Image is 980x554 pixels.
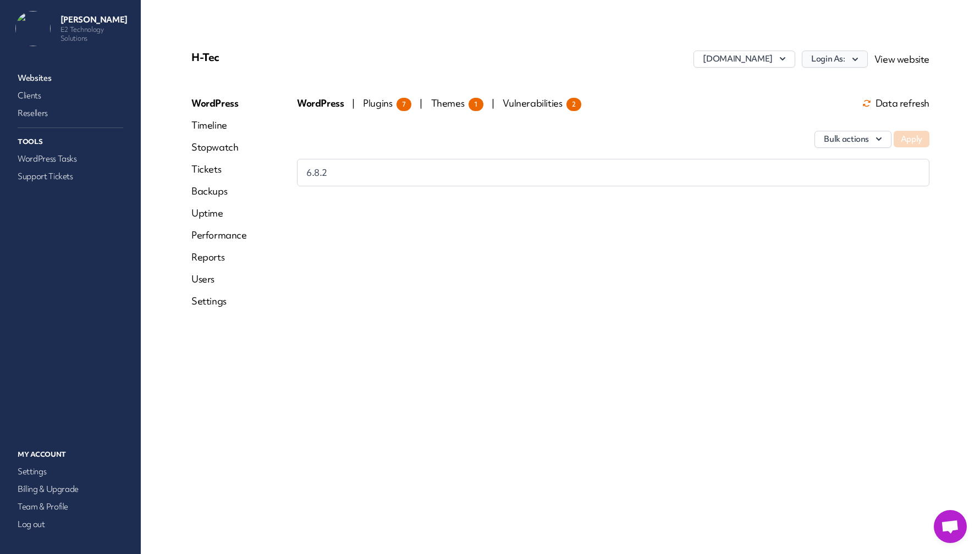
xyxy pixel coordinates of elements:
[297,97,345,109] span: WordPress
[15,447,125,462] p: My Account
[15,464,125,479] a: Settings
[874,53,929,65] a: View website
[191,163,247,176] a: Tickets
[15,517,125,532] a: Log out
[60,25,132,43] p: E2 Technology Solutions
[15,499,125,514] a: Team & Profile
[191,273,247,286] a: Users
[934,510,967,543] a: Open chat
[15,151,125,167] a: WordPress Tasks
[191,295,247,308] a: Settings
[306,166,327,179] span: 6.8.2
[363,97,411,109] span: Plugins
[15,88,125,103] a: Clients
[802,51,868,68] button: Login As:
[191,119,247,132] a: Timeline
[15,70,125,86] a: Websites
[352,97,355,109] span: |
[894,131,929,147] button: Apply
[397,98,411,111] span: 7
[15,135,125,149] p: Tools
[191,251,247,264] a: Reports
[469,98,483,111] span: 1
[15,169,125,184] a: Support Tickets
[15,481,125,497] a: Billing & Upgrade
[15,106,125,121] a: Resellers
[566,98,581,111] span: 2
[191,97,247,110] a: WordPress
[503,97,581,109] span: Vulnerabilities
[693,51,795,68] button: [DOMAIN_NAME]
[191,141,247,154] a: Stopwatch
[862,99,929,108] span: Data refresh
[60,14,132,25] p: [PERSON_NAME]
[191,51,437,64] p: H-Tec
[191,229,247,242] a: Performance
[814,131,891,148] button: Bulk actions
[431,97,483,109] span: Themes
[191,207,247,220] a: Uptime
[420,97,422,109] span: |
[191,185,247,198] a: Backups
[492,97,494,109] span: |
